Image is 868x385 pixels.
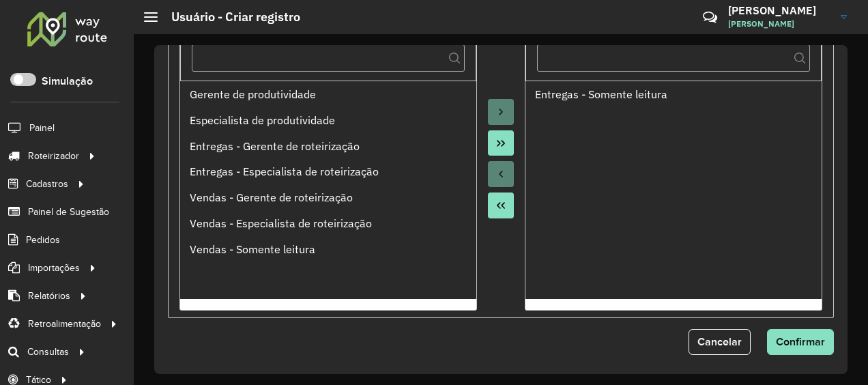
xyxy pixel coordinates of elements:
div: Entregas - Gerente de roteirização [190,138,467,154]
span: Painel [29,121,55,135]
div: Entregas - Somente leitura [535,86,813,102]
span: Painel de Sugestão [28,205,109,219]
span: Retroalimentação [28,317,101,331]
label: Simulação [42,73,93,89]
span: Relatórios [28,289,70,303]
span: Cadastros [26,177,68,191]
button: Move All to Target [488,130,514,156]
span: [PERSON_NAME] [728,18,830,30]
span: Pedidos [26,233,60,247]
h2: Usuário - Criar registro [158,10,300,25]
button: Confirmar [767,329,834,355]
div: Vendas - Somente leitura [190,241,467,257]
span: Confirmar [776,336,825,347]
span: Importações [28,261,80,275]
button: Cancelar [689,329,751,355]
h3: [PERSON_NAME] [728,4,830,17]
div: Especialista de produtividade [190,112,467,128]
button: Move All to Source [488,192,514,218]
span: Roteirizador [28,149,79,163]
span: Consultas [27,345,69,359]
div: Vendas - Gerente de roteirização [190,189,467,205]
div: Gerente de produtividade [190,86,467,102]
div: Entregas - Especialista de roteirização [190,163,467,180]
a: Contato Rápido [695,3,725,32]
span: Cancelar [697,336,742,347]
div: Vendas - Especialista de roteirização [190,215,467,231]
